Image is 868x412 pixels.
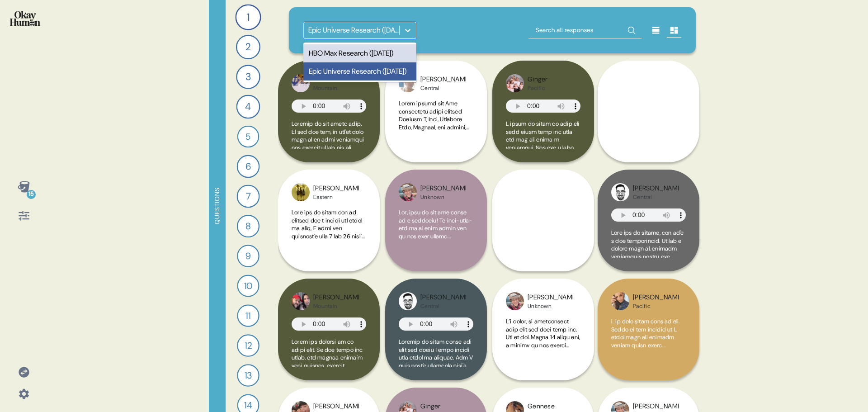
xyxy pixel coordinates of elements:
[420,194,466,201] div: Unknown
[308,25,400,36] div: Epic Universe Research ([DATE])
[292,74,310,92] img: profilepic_6505273952835877.jpg
[292,292,310,310] img: profilepic_5856770167731939.jpg
[237,185,260,208] div: 7
[420,293,466,303] div: [PERSON_NAME]
[633,402,679,412] div: [PERSON_NAME]
[313,194,359,201] div: Eastern
[420,75,466,85] div: [PERSON_NAME]
[528,293,573,303] div: [PERSON_NAME]
[633,293,679,303] div: [PERSON_NAME]
[633,194,679,201] div: Central
[303,44,416,62] div: HBO Max Research ([DATE])
[303,62,416,81] div: Epic Universe Research ([DATE])
[236,35,260,59] div: 2
[528,22,642,38] input: Search all responses
[420,303,466,310] div: Central
[528,303,573,310] div: Unknown
[27,190,36,199] div: 15
[611,292,629,310] img: profilepic_5370160346423742.jpg
[420,85,466,92] div: Central
[237,364,259,387] div: 13
[237,334,259,357] div: 12
[506,292,524,310] img: profilepic_5802028153208904.jpg
[237,275,259,297] div: 10
[237,304,259,327] div: 11
[313,184,359,194] div: [PERSON_NAME]
[611,183,629,201] img: profilepic_5695618223824767.jpg
[313,402,359,412] div: [PERSON_NAME]
[236,65,260,89] div: 3
[237,215,259,237] div: 8
[10,11,40,26] img: okayhuman.3b1b6348.png
[420,184,466,194] div: [PERSON_NAME]
[633,184,679,194] div: [PERSON_NAME]
[528,402,555,412] div: Gennese
[633,303,679,310] div: Pacific
[420,402,441,412] div: Ginger
[236,95,260,119] div: 4
[506,74,524,92] img: profilepic_5745714118797591.jpg
[292,183,310,201] img: profilepic_5838441006212196.jpg
[399,183,417,201] img: profilepic_5802028153208904.jpg
[313,85,359,92] div: Mountain
[528,75,548,85] div: Ginger
[528,85,548,92] div: Pacific
[237,155,260,178] div: 6
[237,126,259,147] div: 5
[399,74,417,92] img: profilepic_5612005025574533.jpg
[313,293,359,303] div: [PERSON_NAME]
[237,245,259,267] div: 9
[235,4,261,30] div: 1
[313,303,359,310] div: Mountain
[399,292,417,310] img: profilepic_5695618223824767.jpg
